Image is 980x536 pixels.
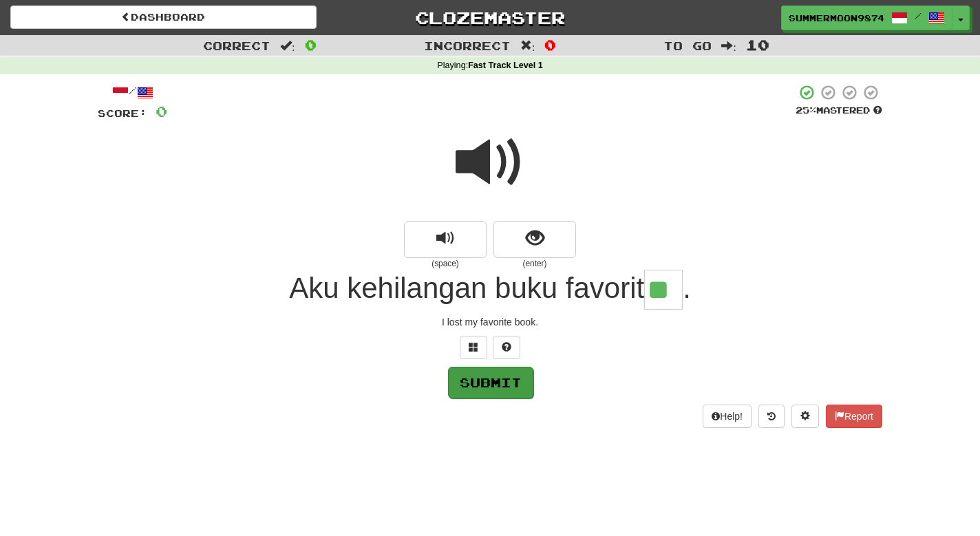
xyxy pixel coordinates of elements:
button: show sentence [493,221,576,258]
span: / [915,11,922,21]
button: Submit [448,367,533,398]
button: Round history (alt+y) [758,405,785,428]
span: 0 [156,103,167,120]
button: Help! [703,405,752,428]
span: 25 % [796,105,816,116]
div: I lost my favorite book. [98,315,882,329]
button: replay audio [404,221,487,258]
span: SummerMoon9874 [789,12,884,24]
button: Report [826,405,882,428]
a: Clozemaster [337,6,643,30]
a: SummerMoon9874 / [781,6,952,30]
a: Dashboard [10,6,317,29]
button: Switch sentence to multiple choice alt+p [460,336,487,359]
div: Mastered [796,105,882,117]
span: 10 [746,36,769,53]
span: : [520,40,535,52]
span: 0 [544,36,556,53]
small: (enter) [493,258,576,270]
span: 0 [305,36,317,53]
strong: Fast Track Level 1 [468,61,543,70]
span: Score: [98,107,147,119]
span: Correct [203,39,270,52]
span: . [683,272,691,304]
small: (space) [404,258,487,270]
span: To go [663,39,712,52]
span: : [280,40,295,52]
span: : [721,40,736,52]
span: Aku kehilangan buku favorit [289,272,644,304]
button: Single letter hint - you only get 1 per sentence and score half the points! alt+h [493,336,520,359]
div: / [98,84,167,101]
span: Incorrect [424,39,511,52]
